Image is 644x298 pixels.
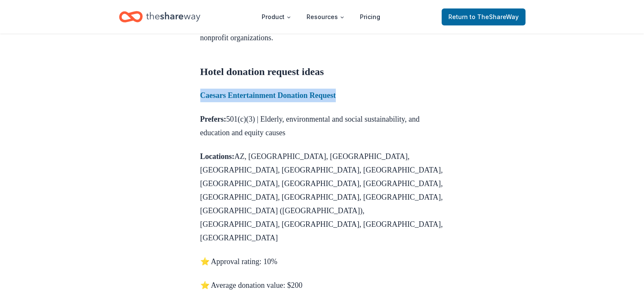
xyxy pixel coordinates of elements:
[448,12,519,22] span: Return
[470,13,519,20] span: to TheShareWay
[300,8,351,25] button: Resources
[200,255,444,268] p: ⭐️ Approval rating: 10%
[200,91,336,100] a: Caesars Entertainment Donation Request
[200,150,444,245] p: AZ, [GEOGRAPHIC_DATA], [GEOGRAPHIC_DATA], [GEOGRAPHIC_DATA], [GEOGRAPHIC_DATA], [GEOGRAPHIC_DATA]...
[200,65,444,78] h2: Hotel donation request ideas
[255,8,298,25] button: Product
[200,115,227,123] strong: Prefers:
[200,152,235,161] strong: Locations:
[119,7,200,27] a: Home
[353,8,387,25] a: Pricing
[200,279,444,292] p: ⭐️ Average donation value: $200
[200,112,444,139] p: 501(c)(3) | Elderly, environmental and social sustainability, and education and equity causes
[255,7,387,27] nav: Main
[442,8,525,25] a: Returnto TheShareWay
